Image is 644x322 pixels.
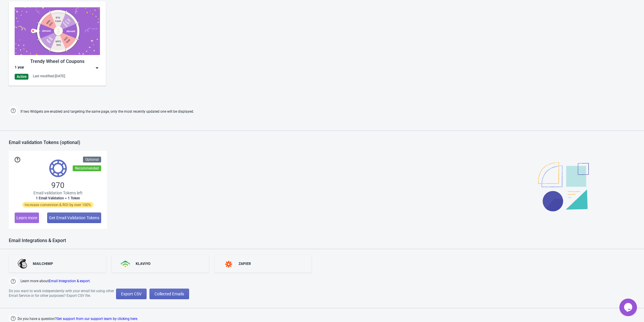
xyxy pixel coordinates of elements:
[94,65,100,71] img: dropdown.png
[33,261,53,266] div: MAILCHIMP
[9,289,116,299] div: Do you want to work independently with your email list using other Email Service or for other pur...
[15,7,100,55] img: trendy_game.png
[15,58,100,65] div: Trendy Wheel of Coupons
[83,157,101,162] div: Optional
[57,317,138,321] a: Get support from our support team by clicking here.
[49,215,99,220] span: Get Email Validation Tokens
[47,213,101,223] button: Get Email Validation Tokens
[73,165,101,171] div: Recommended
[239,261,251,266] div: ZAPIER
[619,299,638,316] iframe: chat widget
[49,160,67,177] img: tokens.svg
[15,74,28,80] div: Active
[538,162,589,211] img: illustration.svg
[33,74,65,78] div: Last modified: [DATE]
[21,107,194,117] span: If two Widgets are enabled and targeting the same page, only the most recently updated one will b...
[15,65,24,71] div: 1 year
[9,277,18,286] img: help.png
[18,259,28,269] img: mailchimp.png
[36,196,80,201] span: 1 Email Validation = 1 Token
[223,261,234,268] img: zapier.svg
[33,190,83,196] span: Email validation Tokens left
[22,202,94,208] span: Increase conversion & ROI by over 100%
[154,292,184,296] span: Collected Emails
[116,289,147,299] button: Export CSV
[51,181,64,190] span: 970
[149,289,189,299] button: Collected Emails
[21,278,91,286] span: Learn more about .
[120,261,131,267] img: klaviyo.png
[16,215,37,220] span: Learn more
[15,213,39,223] button: Learn more
[49,279,90,283] a: Email Integration & export
[121,292,142,296] span: Export CSV
[136,261,150,266] div: KLAVIYO
[9,106,18,115] img: help.png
